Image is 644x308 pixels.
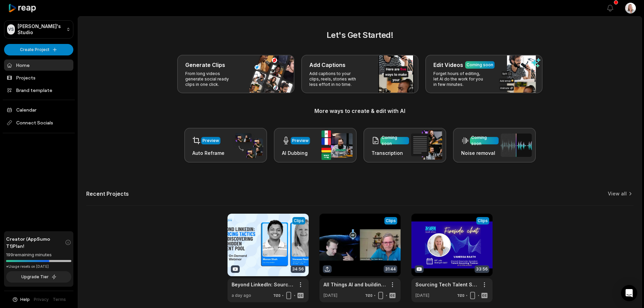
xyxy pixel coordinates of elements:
[433,61,463,69] h3: Edit Videos
[4,72,73,83] a: Projects
[608,190,627,197] a: View all
[4,85,73,96] a: Brand template
[185,61,225,69] h3: Generate Clips
[4,60,73,71] a: Home
[20,297,30,303] span: Help
[4,44,73,55] button: Create Project
[6,252,71,258] div: 199 remaining minutes
[433,71,486,87] p: Forget hours of editing, let AI do the work for you in few minutes.
[621,285,637,301] div: Open Intercom Messenger
[6,235,65,250] span: Creator (AppSumo T1) Plan!
[86,190,129,197] h2: Recent Projects
[372,149,409,157] h3: Transcription
[18,23,64,35] p: [PERSON_NAME]'s Studio
[12,297,30,303] button: Help
[471,135,497,147] div: Coming soon
[232,132,263,159] img: auto_reframe.png
[86,107,634,115] h3: More ways to create & edit with AI
[324,281,386,288] a: All Things AI and building my own GPT_ [PERSON_NAME]
[411,131,442,160] img: transcription.png
[86,29,634,41] h2: Let's Get Started!
[185,71,238,87] p: From long videos generate social ready clips in one click.
[382,135,408,147] div: Coming soon
[53,297,66,303] a: Terms
[501,134,532,157] img: noise_removal.png
[192,149,224,157] h3: Auto Reframe
[467,62,493,68] div: Coming soon
[461,149,499,157] h3: Noise removal
[4,104,73,115] a: Calendar
[309,61,345,69] h3: Add Captions
[309,71,362,87] p: Add captions to your clips, reels, stories with less effort in no time.
[415,281,478,288] a: Sourcing Tech Talent Smarter: AI Hacks with [PERSON_NAME]
[321,131,353,160] img: ai_dubbing.png
[202,138,219,144] div: Preview
[7,24,15,34] div: VS
[282,149,310,157] h3: AI Dubbing
[34,297,49,303] a: Privacy
[4,117,73,129] span: Connect Socials
[232,281,294,288] a: Beyond LinkedIn: Sourcing Tactics for Discovering the Hidden Talent Pool
[6,264,71,269] div: *Usage resets on [DATE]
[292,138,309,144] div: Preview
[6,271,71,283] button: Upgrade Tier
